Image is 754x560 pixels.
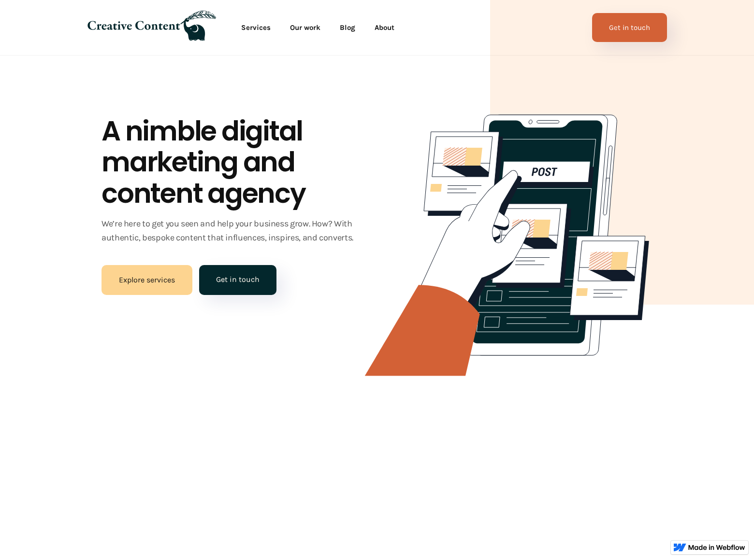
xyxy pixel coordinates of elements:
[101,265,192,295] a: Explore services
[330,18,365,37] a: Blog
[232,18,280,37] a: Services
[101,116,366,209] h1: A nimble digital marketing and content agency
[592,13,667,42] a: Get in touch
[199,265,276,295] a: Get in touch
[688,545,745,550] img: Made in Webflow
[280,18,330,37] a: Our work
[365,18,404,37] a: About
[87,11,216,44] a: home
[101,217,366,245] p: We’re here to get you seen and help your business grow. How? With authentic, bespoke content that...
